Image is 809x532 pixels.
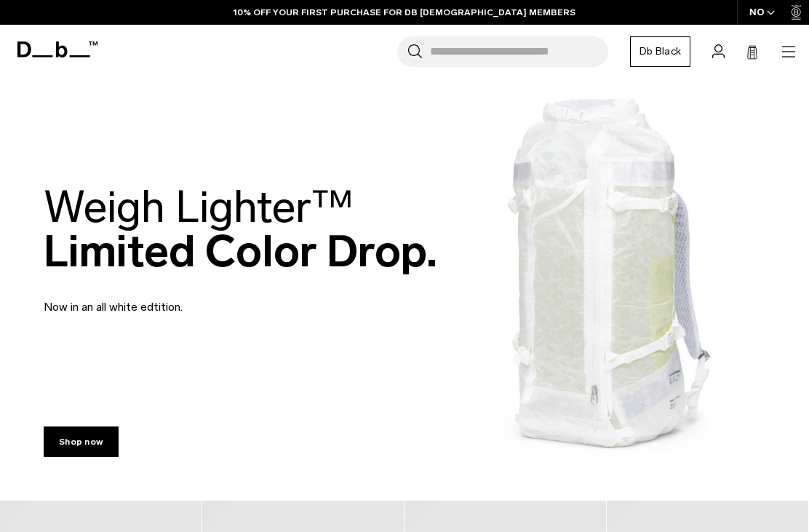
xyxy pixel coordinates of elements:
[44,281,393,316] p: Now in an all white edtition.
[44,426,119,457] a: Shop now
[630,36,690,67] a: Db Black
[44,180,354,234] span: Weigh Lighter™
[234,6,575,19] a: 10% OFF YOUR FIRST PURCHASE FOR DB [DEMOGRAPHIC_DATA] MEMBERS
[44,185,437,274] h2: Limited Color Drop.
